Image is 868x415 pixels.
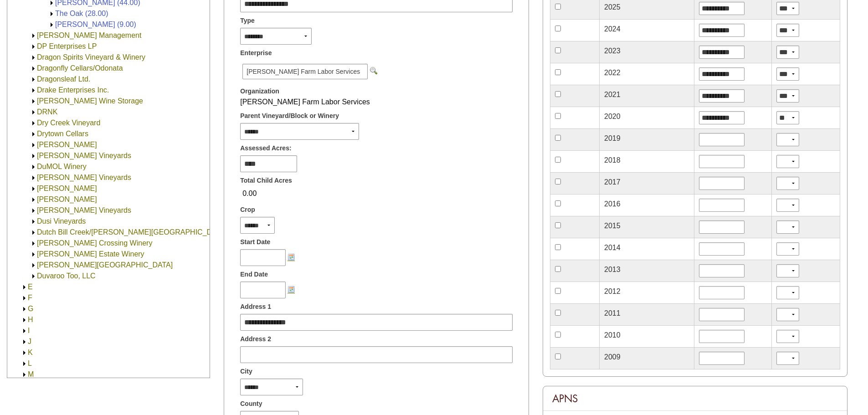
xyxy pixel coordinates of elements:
[55,10,108,17] a: The Oak (28.00)
[604,69,621,77] span: 2022
[37,228,227,236] a: Dutch Bill Creek/[PERSON_NAME][GEOGRAPHIC_DATA]
[30,32,37,39] img: Expand Downey Management
[604,91,621,98] span: 2021
[604,113,621,120] span: 2020
[21,328,28,334] img: Expand I
[604,134,621,142] span: 2019
[240,270,268,279] span: End Date
[30,109,37,116] img: Expand DRNK
[604,47,621,55] span: 2023
[28,327,30,334] a: I
[30,87,37,94] img: Expand Drake Enterprises Inc.
[240,48,272,58] span: Enterprise
[55,20,136,28] a: [PERSON_NAME] (9.00)
[21,338,28,345] img: Expand J
[37,261,173,269] a: [PERSON_NAME][GEOGRAPHIC_DATA]
[30,196,37,203] img: Expand Duncan Rassi Vineyard
[604,331,621,339] span: 2010
[28,316,33,323] a: H
[604,353,621,361] span: 2009
[21,306,28,313] img: Expand G
[604,156,621,164] span: 2018
[37,239,152,247] a: [PERSON_NAME] Crossing Winery
[240,205,255,215] span: Crop
[37,152,131,159] a: [PERSON_NAME] Vineyards
[28,283,33,291] a: E
[21,349,28,356] img: Expand K
[240,143,291,153] span: Assessed Acres:
[30,207,37,214] img: Expand Dunning Vineyards
[240,111,339,121] span: Parent Vineyard/Block or Winery
[21,284,28,291] img: Expand E
[37,163,87,170] a: DuMOL Winery
[240,334,271,344] span: Address 2
[28,294,32,302] a: F
[240,98,370,106] span: [PERSON_NAME] Farm Labor Services
[604,309,621,317] span: 2011
[37,42,97,50] a: DP Enterprises LP
[240,367,252,376] span: City
[240,87,279,96] span: Organization
[30,273,37,280] img: Expand Duvaroo Too, LLC
[37,184,97,192] a: [PERSON_NAME]
[28,370,34,378] a: M
[242,64,368,79] span: [PERSON_NAME] Farm Labor Services
[30,142,37,149] img: Expand Dudley Vineyard
[30,120,37,127] img: Expand Dry Creek Vineyard
[28,348,33,356] a: K
[48,21,55,28] img: Expand Thurston Vineyard (9.00)
[30,240,37,247] img: Expand Dutcher Crossing Winery
[28,338,31,345] a: J
[21,360,28,367] img: Expand L
[240,237,270,247] span: Start Date
[604,25,621,33] span: 2024
[604,244,621,251] span: 2014
[37,108,57,116] a: DRNK
[37,217,86,225] a: Dusi Vineyards
[30,43,37,50] img: Expand DP Enterprises LP
[30,54,37,61] img: Expand Dragon Spirits Vineyard & Winery
[30,65,37,72] img: Expand Dragonfly Cellars/Odonata
[37,174,131,181] a: [PERSON_NAME] Vineyards
[37,119,100,127] a: Dry Creek Vineyard
[37,97,143,105] a: [PERSON_NAME] Wine Storage
[604,266,621,273] span: 2013
[37,86,109,94] a: Drake Enterprises Inc.
[37,64,123,72] a: Dragonfly Cellars/Odonata
[37,31,141,39] a: [PERSON_NAME] Management
[30,131,37,138] img: Expand Drytown Cellars
[604,222,621,230] span: 2015
[288,286,295,293] img: Choose a date
[30,98,37,105] img: Expand Draxton Wine Storage
[37,75,90,83] a: Dragonsleaf Ltd.
[30,229,37,236] img: Expand Dutch Bill Creek/Heintz Ranch
[37,141,97,149] a: [PERSON_NAME]
[37,195,97,203] a: [PERSON_NAME]
[240,186,259,201] span: 0.00
[37,130,88,138] a: Drytown Cellars
[37,250,144,258] a: [PERSON_NAME] Estate Winery
[604,287,621,295] span: 2012
[30,153,37,159] img: Expand Dueck Vineyards
[30,251,37,258] img: Expand Dutton Estate Winery
[21,371,28,378] img: Expand M
[604,3,621,11] span: 2025
[240,399,262,409] span: County
[288,253,295,261] img: Choose a date
[30,76,37,83] img: Expand Dragonsleaf Ltd.
[604,200,621,208] span: 2016
[30,262,37,269] img: Expand Dutton Ranch
[604,178,621,186] span: 2017
[28,305,33,313] a: G
[37,53,145,61] a: Dragon Spirits Vineyard & Winery
[30,185,37,192] img: Expand Dunbar Vineyard
[37,206,131,214] a: [PERSON_NAME] Vineyards
[30,174,37,181] img: Expand Dunagan Vineyards
[240,302,271,312] span: Address 1
[240,16,255,26] span: Type
[48,10,55,17] img: Expand The Oak (28.00)
[37,272,96,280] a: Duvaroo Too, LLC
[21,295,28,302] img: Expand F
[21,317,28,323] img: Expand H
[28,359,32,367] a: L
